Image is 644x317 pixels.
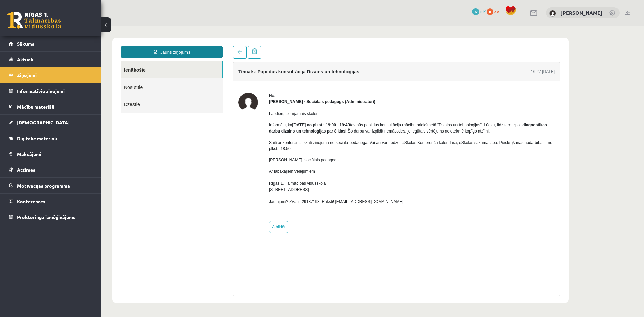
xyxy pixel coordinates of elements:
img: Margarita Borsa [549,10,556,17]
span: Digitālie materiāli [17,135,57,141]
a: Rīgas 1. Tālmācības vidusskola [7,12,61,29]
a: Proktoringa izmēģinājums [9,209,92,225]
p: [PERSON_NAME], sociālais pedagogs [168,131,454,137]
span: Proktoringa izmēģinājums [17,214,75,220]
a: [DEMOGRAPHIC_DATA] [9,115,92,130]
span: Sākums [17,41,34,47]
a: Digitālie materiāli [9,130,92,146]
span: [DEMOGRAPHIC_DATA] [17,119,70,125]
img: Dagnija Gaubšteina - Sociālais pedagogs [138,67,157,86]
a: Atzīmes [9,162,92,177]
span: Motivācijas programma [17,182,70,189]
a: Mācību materiāli [9,99,92,114]
legend: Maksājumi [17,146,92,162]
p: Ar labākajiem vēlējumiem Rīgas 1. Tālmācības vidusskola [STREET_ADDRESS] Jautājumi? Zvani! 291371... [168,143,454,179]
span: mP [480,8,486,14]
strong: [PERSON_NAME] - Sociālais pedagogs (Administratori) [168,73,275,78]
span: xp [494,8,499,14]
span: 0 [487,8,493,15]
h4: Temats: Papildus konsultācija Dizains un tehnoloģijas [138,43,259,49]
a: Jauns ziņojums [20,20,122,32]
legend: Ziņojumi [17,67,92,83]
span: Atzīmes [17,167,35,173]
a: [PERSON_NAME] [560,9,602,16]
a: Sākums [9,36,92,51]
div: No: [168,67,454,73]
a: Dzēstie [20,70,122,87]
a: Informatīvie ziņojumi [9,83,92,99]
a: Konferences [9,194,92,209]
span: Konferences [17,198,45,204]
p: Saiti ar konferenci, skati ziņojumā no sociālā pedagoga. Vai arī vari redzēt eSkolas Konferenču k... [168,114,454,126]
span: Mācību materiāli [17,104,54,110]
a: Ienākošie [20,36,121,53]
legend: Informatīvie ziņojumi [17,83,92,99]
a: Maksājumi [9,146,92,162]
p: Informēju, ka tev būs papildus konsultācija mācību priekšmetā "Dizains un tehnoloģijas". Lūdzu, l... [168,96,454,108]
a: Aktuāli [9,52,92,67]
a: Nosūtītie [20,53,122,70]
p: Labdien, cienījamais skolēn! [168,85,454,91]
a: 97 mP [472,8,486,14]
strong: diagnostikas darbu dizains un tehnoloģijas par 8.klasi. [168,97,446,108]
a: Motivācijas programma [9,178,92,193]
a: Ziņojumi [9,67,92,83]
a: Atbildēt [168,195,188,207]
a: 0 xp [487,8,502,14]
span: 97 [472,8,479,15]
div: 16:27 [DATE] [430,43,454,49]
strong: [DATE] no plkst.: 19:00 - 19:40 [192,97,249,102]
span: Aktuāli [17,56,33,62]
